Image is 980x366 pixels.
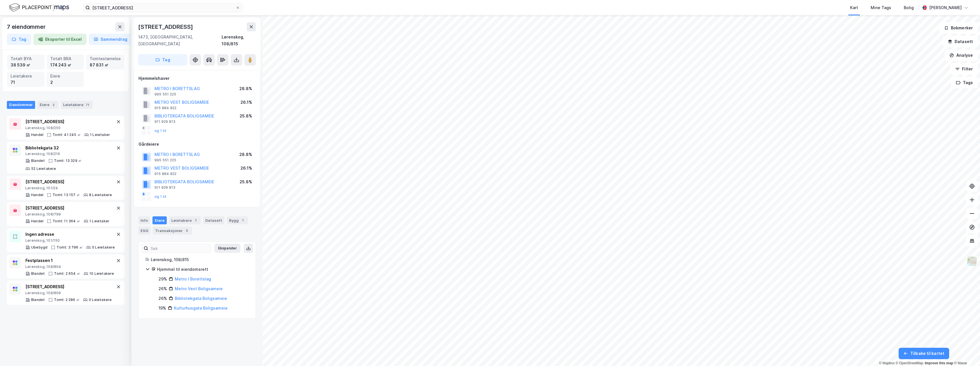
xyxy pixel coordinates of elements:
[945,50,978,61] button: Analyse
[9,3,69,13] img: logo.f888ab2527a4732fd821a326f86c7f29.svg
[25,238,115,243] div: Lørenskog, 101/150
[158,285,167,292] div: 26%
[951,339,980,366] div: Kontrollprogram for chat
[925,361,953,365] a: Improve this map
[31,219,43,223] div: Handel
[50,73,81,79] div: Eiere
[227,216,248,224] div: Bygg
[25,186,112,190] div: Lørenskog, 101/24
[154,172,176,176] div: 915 884 822
[11,56,41,62] div: Totalt BYA
[90,62,121,68] div: 87 831 ㎡
[154,119,175,124] div: 911 929 813
[174,306,228,310] a: Kulturhusgata Boligsameie
[158,276,167,282] div: 29%
[175,296,227,301] a: Bibliotekgata Boligsameie
[240,178,252,185] div: 25.8%
[25,283,112,290] div: [STREET_ADDRESS]
[11,79,41,86] div: 71
[31,245,47,250] div: Ubebygd
[54,298,80,302] div: Tomt: 2 286 ㎡
[89,193,112,197] div: 8 Leietakere
[154,92,176,97] div: 995 551 225
[37,101,59,109] div: Eiere
[153,227,192,235] div: Transaksjoner
[158,295,167,302] div: 26%
[50,56,81,62] div: Totalt BRA
[90,133,110,137] div: 1 Leietaker
[184,228,190,233] div: 3
[31,193,43,197] div: Handel
[85,102,90,108] div: 71
[57,245,83,250] div: Tomt: 3 796 ㎡
[54,271,80,276] div: Tomt: 2 654 ㎡
[138,54,187,66] button: Tag
[7,101,35,109] div: Eiendommer
[239,85,252,92] div: 28.8%
[154,158,176,162] div: 995 551 225
[25,231,115,238] div: Ingen adresse
[240,99,252,106] div: 26.1%
[25,152,115,156] div: Lørenskog, 108/216
[25,145,115,151] div: Bibliotekgata 32
[158,305,166,312] div: 19%
[53,219,80,223] div: Tomt: 11 364 ㎡
[138,34,222,47] div: 1473, [GEOGRAPHIC_DATA], [GEOGRAPHIC_DATA]
[25,291,112,295] div: Lørenskog, 108/809
[25,178,112,185] div: [STREET_ADDRESS]
[90,3,236,12] input: Søk på adresse, matrikkel, gårdeiere, leietakere eller personer
[31,133,43,137] div: Handel
[11,73,41,79] div: Leietakere
[951,77,978,88] button: Tags
[54,158,82,163] div: Tomt: 13 329 ㎡
[896,361,923,365] a: OpenStreetMap
[152,216,167,224] div: Eiere
[7,34,31,45] button: Tag
[92,245,115,250] div: 0 Leietakere
[879,361,895,365] a: Mapbox
[929,4,962,11] div: [PERSON_NAME]
[11,62,41,68] div: 38 539 ㎡
[138,141,256,148] div: Gårdeiere
[951,339,980,366] iframe: Chat Widget
[25,212,109,217] div: Lørenskog, 108/799
[138,227,150,235] div: ESG
[31,166,56,171] div: 52 Leietakere
[939,22,978,34] button: Bokmerker
[950,63,978,75] button: Filter
[89,271,114,276] div: 10 Leietakere
[25,205,109,212] div: [STREET_ADDRESS]
[25,118,110,125] div: [STREET_ADDRESS]
[31,158,45,163] div: Blandet
[157,266,249,273] div: Hjemmel til eiendomsrett
[53,193,80,197] div: Tomt: 13 157 ㎡
[50,79,81,86] div: 2
[33,34,87,45] button: Eksporter til Excel
[214,244,240,253] button: Ekspander
[154,185,175,190] div: 911 929 813
[89,298,112,302] div: 0 Leietakere
[25,257,114,264] div: Festplassen 1
[138,75,256,82] div: Hjemmelshaver
[148,244,211,253] input: Søk
[138,216,150,224] div: Info
[240,113,252,119] div: 25.8%
[904,4,914,11] div: Bolig
[89,219,109,223] div: 1 Leietaker
[193,217,198,223] div: 1
[53,133,81,137] div: Tomt: 41 245 ㎡
[25,265,114,269] div: Lørenskog, 108/804
[871,4,891,11] div: Mine Tags
[25,126,110,130] div: Lørenskog, 108/250
[240,165,252,172] div: 26.1%
[169,216,201,224] div: Leietakere
[240,217,246,223] div: 1
[90,56,121,62] div: Tomtestørrelse
[850,4,858,11] div: Kart
[31,298,45,302] div: Blandet
[239,151,252,158] div: 28.8%
[138,22,194,31] div: [STREET_ADDRESS]
[154,106,176,110] div: 915 884 822
[175,286,223,291] a: Metro Vest Boligsameie
[61,101,93,109] div: Leietakere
